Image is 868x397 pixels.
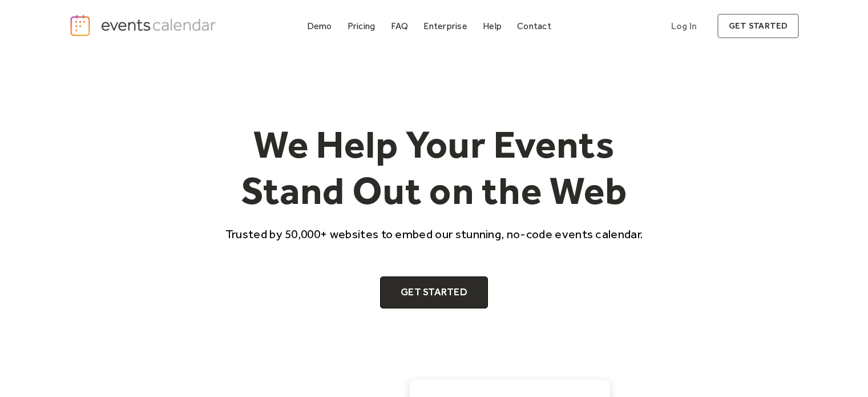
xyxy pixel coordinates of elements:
a: Enterprise [419,18,471,34]
div: Pricing [348,23,376,29]
a: get started [717,14,799,38]
a: Log In [660,14,708,38]
a: Pricing [343,18,380,34]
div: Demo [307,23,332,29]
div: Contact [517,23,551,29]
div: Enterprise [423,23,467,29]
p: Trusted by 50,000+ websites to embed our stunning, no-code events calendar. [215,226,653,242]
div: Help [483,23,502,29]
a: Demo [302,18,337,34]
a: Contact [512,18,556,34]
a: home [69,14,220,37]
h1: We Help Your Events Stand Out on the Web [215,121,653,214]
div: FAQ [391,23,409,29]
a: Help [478,18,506,34]
a: FAQ [386,18,413,34]
a: Get Started [380,276,488,308]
